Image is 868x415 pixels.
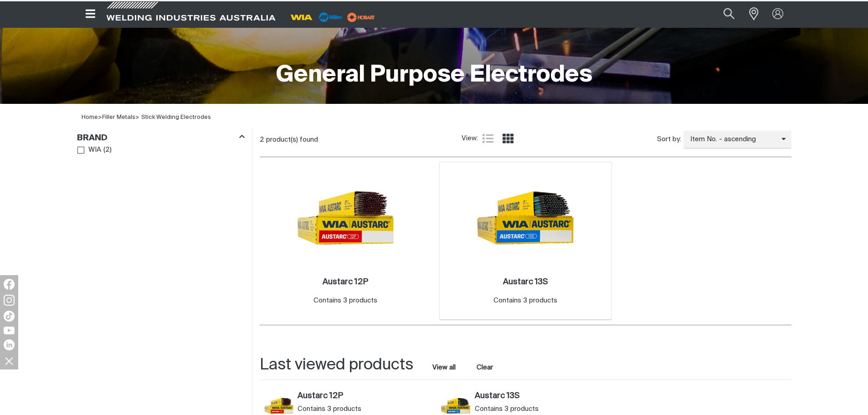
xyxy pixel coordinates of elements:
[260,128,791,151] section: Product list controls
[1,353,17,369] img: hide socials
[102,114,135,120] a: Filler Metals
[103,145,112,155] span: ( 2 )
[323,278,368,286] h2: Austarc 12P
[102,114,139,120] span: >
[657,134,681,145] span: Sort by:
[344,14,378,20] a: miller
[298,391,432,401] a: Austarc 12P
[475,361,495,374] button: Clear all last viewed products
[313,296,377,306] div: Contains 3 products
[77,144,244,156] ul: Brand
[4,295,15,306] img: Instagram
[4,339,15,350] img: LinkedIn
[98,114,102,120] span: >
[141,114,211,120] a: Stick Welding Electrodes
[266,136,318,143] span: product(s) found
[298,405,432,414] div: Contains 3 products
[714,4,745,24] button: Search products
[702,4,744,24] input: Product name or item number...
[77,131,245,143] div: Brand
[276,61,592,90] h1: General Purpose Electrodes
[503,277,548,287] a: Austarc 13S
[683,134,781,145] span: Item No. - ascending
[4,311,15,322] img: TikTok
[477,169,574,266] img: Austarc 13S
[297,169,394,266] img: Austarc 12P
[475,405,609,414] div: Contains 3 products
[475,391,609,401] a: Austarc 13S
[88,145,101,155] span: WIA
[432,363,456,372] a: View all last viewed products
[483,133,493,144] a: List view
[462,133,478,144] span: View:
[4,279,15,290] img: Facebook
[323,277,368,287] a: Austarc 12P
[77,128,245,157] aside: Filters
[260,355,413,375] h2: Last viewed products
[77,133,108,143] h3: Brand
[82,114,98,120] a: Home
[4,327,15,334] img: YouTube
[493,296,557,306] div: Contains 3 products
[77,144,102,156] a: WIA
[344,10,378,24] img: miller
[260,135,462,144] div: 2
[503,278,548,286] h2: Austarc 13S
